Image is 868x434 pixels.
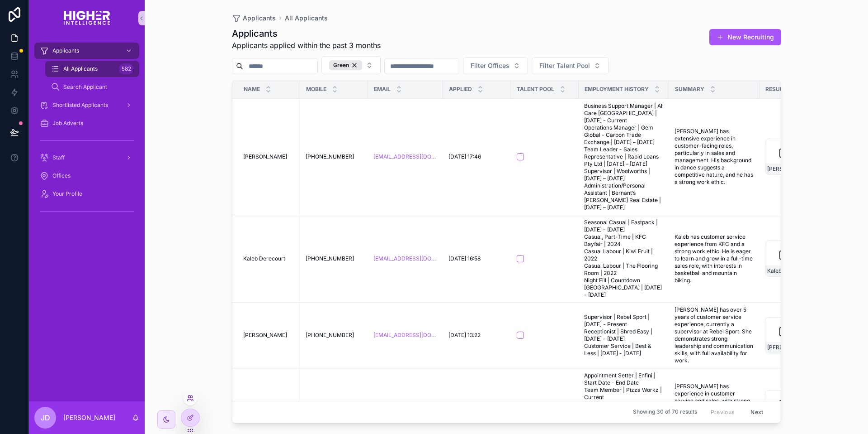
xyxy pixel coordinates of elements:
a: Business Support Manager | All Care [GEOGRAPHIC_DATA] | [DATE] - Current Operations Manager | Gem... [584,102,664,211]
span: Applicants [243,14,276,23]
a: [PERSON_NAME]-ALTITUDE-cus-service-volume-[GEOGRAPHIC_DATA] [765,317,822,353]
a: [EMAIL_ADDRESS][DOMAIN_NAME] [373,332,438,339]
h1: Applicants [232,27,381,40]
span: JD [41,412,50,423]
span: Summary [675,86,704,93]
a: Kaleb-[GEOGRAPHIC_DATA]-ALTITUDE-cus-service-volume-[GEOGRAPHIC_DATA] [765,241,822,277]
a: Staff [34,149,139,166]
span: Shortlisted Applicants [52,101,108,109]
span: Staff [52,154,65,161]
span: Applicants applied within the past 3 months [232,40,381,51]
button: New Recruiting [709,29,781,45]
a: All Applicants582 [45,61,139,77]
span: Name [244,86,260,93]
span: All Applicants [63,65,98,72]
span: [PHONE_NUMBER] [306,332,354,339]
span: Applied [449,86,472,93]
button: Select Button [463,57,528,74]
span: Email [374,86,391,93]
a: Offices [34,168,139,184]
span: [DATE] 13:22 [448,332,481,339]
a: [EMAIL_ADDRESS][DOMAIN_NAME] [373,153,438,160]
a: Seasonal Casual | Eastpack | [DATE] - [DATE] Casual, Part-Time | KFC Bayfair | 2024 Casual Labour... [584,219,664,299]
span: [PHONE_NUMBER] [306,255,354,262]
span: Resume [765,86,788,93]
a: [PERSON_NAME] has experience in customer service and sales, with strong communication skills. He ... [675,383,754,434]
span: [PHONE_NUMBER] [306,153,354,160]
a: [EMAIL_ADDRESS][DOMAIN_NAME] [373,255,438,262]
a: [PERSON_NAME] has extensive experience in customer-facing roles, particularly in sales and manage... [675,128,754,186]
div: scrollable content [29,36,145,230]
span: Kaleb Derecourt [243,255,285,262]
p: [PERSON_NAME] [63,413,115,422]
span: Filter Offices [471,61,509,70]
span: Employment History [585,86,649,93]
span: Mobile [306,86,326,93]
a: [PERSON_NAME] [243,332,295,339]
a: Applicants [232,14,276,23]
span: Kaleb-[GEOGRAPHIC_DATA]-ALTITUDE-cus-service-volume-[GEOGRAPHIC_DATA] [767,267,789,275]
a: [PERSON_NAME]-Page-ALTITUDE-cus-service-volume-[GEOGRAPHIC_DATA] [765,390,822,426]
span: Applicants [52,47,79,54]
a: Your Profile [34,186,139,202]
span: Showing 30 of 70 results [633,409,697,416]
button: Next [744,405,769,419]
a: [PHONE_NUMBER] [306,255,363,262]
img: App logo [64,11,110,25]
a: Applicants [34,43,139,59]
a: [PHONE_NUMBER] [306,153,363,160]
a: All Applicants [285,14,328,23]
span: Your Profile [52,190,82,198]
span: Offices [52,172,71,179]
a: Search Applicant [45,79,139,95]
button: Unselect GREEN [329,60,362,70]
a: [DATE] 16:58 [448,255,505,262]
span: Job Adverts [52,120,83,127]
a: [PERSON_NAME] [243,153,295,160]
div: 582 [119,63,134,74]
div: Green [329,60,362,70]
a: [DATE] 17:46 [448,153,505,160]
span: [DATE] 17:46 [448,153,481,160]
a: Kaleb has customer service experience from KFC and a strong work ethic. He is eager to learn and ... [675,233,754,284]
a: [DATE] 13:22 [448,332,505,339]
a: Shortlisted Applicants [34,97,139,113]
span: [PERSON_NAME]-ALTITUDE-cus-service-volume-[GEOGRAPHIC_DATA] [767,344,789,351]
a: Supervisor | Rebel Sport | [DATE] - Present Receptionist | Shred Easy | [DATE] - [DATE] Customer ... [584,313,664,357]
button: Select Button [532,57,609,74]
span: Filter Talent Pool [539,61,590,70]
a: [PHONE_NUMBER] [306,332,363,339]
a: Job Adverts [34,115,139,131]
button: Select Button [321,56,381,74]
span: [PERSON_NAME] [243,153,287,160]
span: Talent Pool [517,86,554,93]
a: [PERSON_NAME][GEOGRAPHIC_DATA]-ALTITUDE-cus-service-volume-[GEOGRAPHIC_DATA] [765,139,822,175]
span: [PERSON_NAME] [243,332,287,339]
span: [PERSON_NAME][GEOGRAPHIC_DATA]-ALTITUDE-cus-service-volume-[GEOGRAPHIC_DATA] [767,165,789,173]
span: Search Applicant [63,83,107,91]
a: [PERSON_NAME] has over 5 years of customer service experience, currently a supervisor at Rebel Sp... [675,306,754,364]
a: Kaleb Derecourt [243,255,295,262]
span: [DATE] 16:58 [448,255,481,262]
